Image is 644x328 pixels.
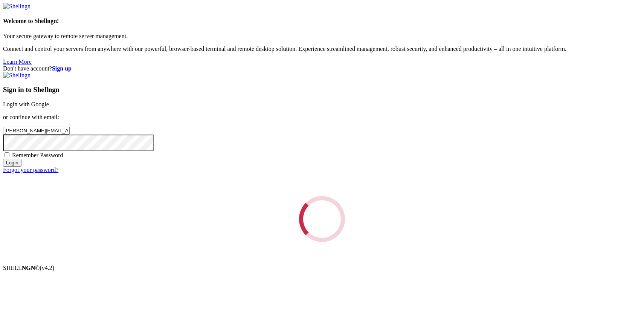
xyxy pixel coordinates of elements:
input: Remember Password [5,152,9,157]
input: Login [3,159,21,167]
input: Email address [3,127,70,135]
span: Remember Password [12,152,63,158]
img: Shellngn [3,3,31,10]
img: Shellngn [3,72,31,79]
p: Connect and control your servers from anywhere with our powerful, browser-based terminal and remo... [3,46,641,52]
span: SHELL © [3,265,54,271]
h3: Sign in to Shellngn [3,86,641,94]
div: Don't have account? [3,65,641,72]
a: Learn More [3,58,32,65]
div: Loading... [292,189,352,249]
a: Login with Google [3,101,49,107]
h4: Welcome to Shellngn! [3,18,641,25]
a: Forgot your password? [3,167,58,173]
a: Sign up [52,65,72,72]
span: 4.2.0 [40,265,55,271]
p: or continue with email: [3,114,641,121]
p: Your secure gateway to remote server management. [3,33,641,40]
b: NGN [22,265,35,271]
